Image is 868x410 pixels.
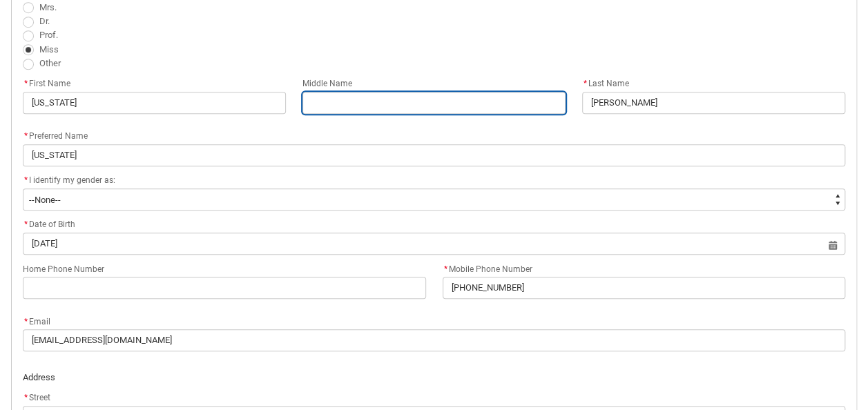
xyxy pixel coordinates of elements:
[582,79,629,88] span: Last Name
[23,79,70,88] span: First Name
[23,219,75,229] span: Date of Birth
[23,131,88,141] span: Preferred Name
[24,131,28,141] abbr: required
[39,2,57,12] span: Mrs.
[39,58,61,68] span: Other
[444,264,447,274] abbr: required
[23,313,56,328] label: Email
[23,371,845,384] p: Address
[302,79,352,88] span: Middle Name
[23,329,845,351] input: you@example.com
[39,16,50,26] span: Dr.
[23,260,110,275] label: Home Phone Number
[24,175,28,185] abbr: required
[584,79,587,88] abbr: required
[29,175,115,185] span: I identify my gender as:
[23,393,50,402] span: Street
[39,30,58,40] span: Prof.
[24,219,28,229] abbr: required
[443,260,538,275] label: Mobile Phone Number
[24,317,28,326] abbr: required
[24,393,28,402] abbr: required
[443,277,846,299] input: +61474228271
[39,44,59,55] span: Miss
[24,79,28,88] abbr: required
